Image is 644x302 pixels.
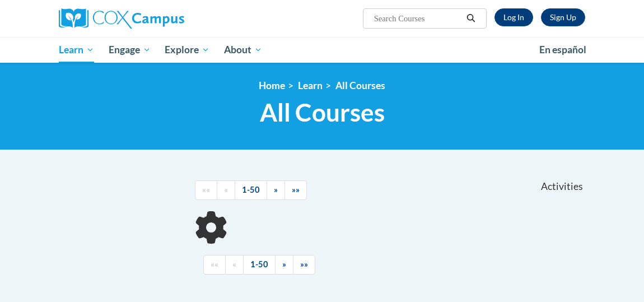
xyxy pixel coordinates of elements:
[275,255,293,275] a: Next
[225,255,244,275] a: Previous
[101,37,158,63] a: Engage
[203,255,226,275] a: Begining
[157,37,217,63] a: Explore
[298,80,323,91] a: Learn
[52,37,101,63] a: Learn
[541,180,583,193] span: Activities
[532,38,594,62] a: En español
[165,43,209,57] span: Explore
[494,8,533,26] a: Log In
[300,259,308,269] span: »»
[539,44,586,55] span: En español
[293,255,315,275] a: End
[235,180,267,200] a: 1-50
[541,8,585,26] a: Register
[267,180,285,200] a: Next
[260,97,385,127] span: All Courses
[373,12,463,25] input: Search Courses
[217,37,269,63] a: About
[463,12,479,25] button: Search
[50,37,594,63] div: Main menu
[224,185,228,194] span: «
[232,259,236,269] span: «
[195,180,217,200] a: Begining
[259,80,285,91] a: Home
[292,185,300,194] span: »»
[284,180,307,200] a: End
[59,8,223,29] a: Cox Campus
[59,43,94,57] span: Learn
[335,80,385,91] a: All Courses
[224,43,262,57] span: About
[109,43,151,57] span: Engage
[243,255,276,275] a: 1-50
[59,8,184,29] img: Cox Campus
[274,185,278,194] span: »
[202,185,210,194] span: ««
[282,259,286,269] span: »
[211,259,218,269] span: ««
[217,180,235,200] a: Previous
